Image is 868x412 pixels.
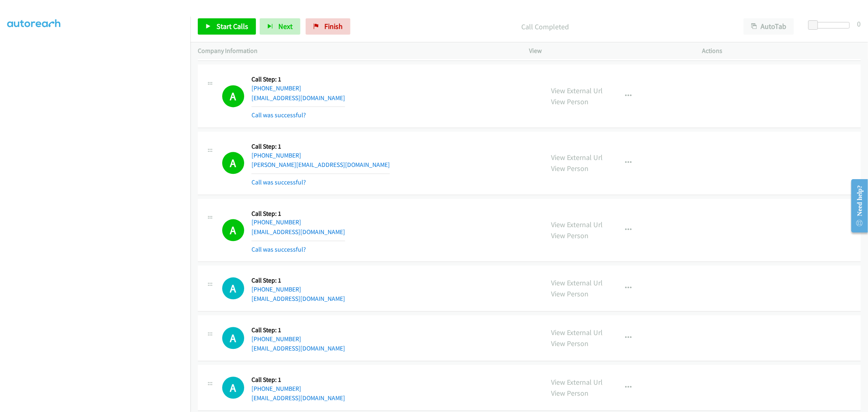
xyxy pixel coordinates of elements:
a: [EMAIL_ADDRESS][DOMAIN_NAME] [251,344,345,352]
a: Start Calls [198,18,256,35]
div: The call is yet to be attempted [222,377,244,399]
a: [EMAIL_ADDRESS][DOMAIN_NAME] [251,94,345,102]
a: View External Url [551,220,603,229]
p: Call Completed [361,21,729,32]
a: [PHONE_NUMBER] [251,218,301,226]
a: View Person [551,289,589,298]
a: View External Url [551,377,603,387]
a: [PHONE_NUMBER] [251,285,301,293]
h5: Call Step: 1 [251,326,345,334]
button: AutoTab [743,18,794,35]
span: Next [278,22,293,31]
span: Start Calls [216,22,248,31]
a: View External Url [551,328,603,337]
a: [EMAIL_ADDRESS][DOMAIN_NAME] [251,228,345,236]
div: The call is yet to be attempted [222,327,244,349]
a: View Person [551,339,589,348]
a: [PHONE_NUMBER] [251,151,301,159]
h5: Call Step: 1 [251,376,345,384]
a: Call was successful? [251,178,306,186]
h1: A [222,327,244,349]
span: Finish [324,22,343,31]
h1: A [222,85,244,107]
a: View External Url [551,278,603,287]
h1: A [222,277,244,299]
button: Next [260,18,300,35]
a: View Person [551,231,589,240]
h5: Call Step: 1 [251,75,345,83]
h1: A [222,219,244,241]
h1: A [222,377,244,399]
div: 0 [857,18,861,29]
a: View External Url [551,153,603,162]
h5: Call Step: 1 [251,276,345,285]
div: Delay between calls (in seconds) [812,22,850,28]
h5: Call Step: 1 [251,210,345,218]
a: [EMAIL_ADDRESS][DOMAIN_NAME] [251,295,345,302]
a: [PHONE_NUMBER] [251,84,301,92]
a: Call was successful? [251,111,306,119]
a: View Person [551,164,589,173]
a: [EMAIL_ADDRESS][DOMAIN_NAME] [251,394,345,402]
a: View Person [551,388,589,398]
h5: Call Step: 1 [251,142,390,151]
a: [PHONE_NUMBER] [251,385,301,392]
a: Call was successful? [251,245,306,253]
a: View Person [551,97,589,106]
iframe: To enrich screen reader interactions, please activate Accessibility in Grammarly extension settings [7,24,190,411]
a: [PHONE_NUMBER] [251,335,301,343]
h1: A [222,152,244,174]
a: [PERSON_NAME][EMAIL_ADDRESS][DOMAIN_NAME] [251,161,390,169]
a: Finish [306,18,350,35]
iframe: Resource Center [845,173,868,238]
div: The call is yet to be attempted [222,277,244,299]
p: Company Information [198,46,515,56]
a: View External Url [551,86,603,95]
p: View [529,46,688,56]
p: Actions [702,46,861,56]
